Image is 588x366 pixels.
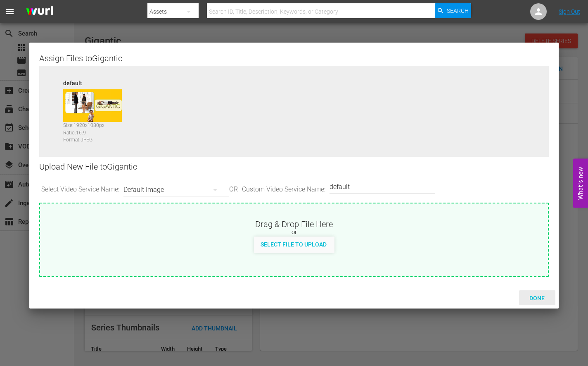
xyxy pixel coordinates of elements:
[519,290,555,305] button: Done
[254,237,333,251] button: Select File to Upload
[40,228,548,237] div: or
[447,3,469,18] span: Search
[39,53,549,62] div: Assign Files to Gigantic
[254,241,333,248] span: Select File to Upload
[435,3,471,18] button: Search
[5,7,15,17] span: menu
[39,185,121,194] span: Select Video Service Name:
[227,185,240,194] span: OR
[123,178,225,201] div: Default Image
[240,185,327,194] span: Custom Video Service Name:
[559,8,580,15] a: Sign Out
[39,157,549,177] div: Upload New File to Gigantic
[20,2,59,22] img: ans4CAIJ8jUAAAAAAAAAAAAAAAAAAAAAAAAgQb4GAAAAAAAAAAAAAAAAAAAAAAAAJMjXAAAAAAAAAAAAAAAAAAAAAAAAgAT5G...
[40,218,548,228] div: Drag & Drop File Here
[63,122,129,139] div: Size: 1920 x 1080 px Ratio: 16:9 Format: JPEG
[573,158,588,208] button: Open Feedback Widget
[63,79,129,85] div: default
[523,295,551,301] span: Done
[63,89,122,122] img: 56798084-default_v1.jpg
